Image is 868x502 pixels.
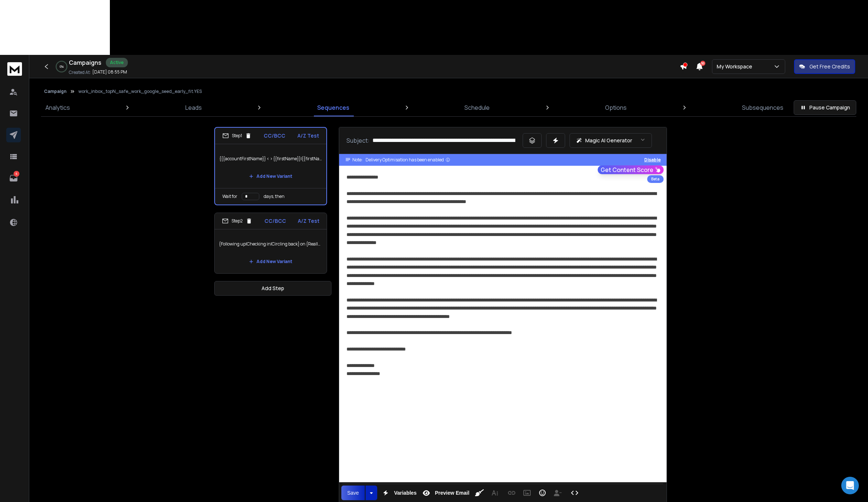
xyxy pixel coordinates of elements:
a: Subsequences [738,99,788,116]
span: 50 [700,61,705,66]
span: Preview Email [433,490,471,496]
span: Note: [352,157,363,163]
button: Magic AI Generator [570,133,652,148]
p: {Following up|Checking in|Circling back} on {Really Global|RG} [219,234,322,254]
button: Variables [379,486,418,500]
button: Insert Unsubscribe Link [551,486,565,500]
button: Insert Link (⌘K) [505,486,519,500]
a: Analytics [41,99,74,116]
p: Options [605,103,627,112]
p: 0 % [60,64,64,69]
a: 6 [6,171,21,186]
div: Beta [647,175,664,183]
p: Magic AI Generator [585,137,632,144]
button: Get Content Score [598,165,664,174]
p: CC/BCC [264,217,286,225]
p: Leads [185,103,202,112]
button: Emoticons [535,486,549,500]
a: Sequences [313,99,354,116]
div: Active [106,58,128,67]
p: Schedule [464,103,490,112]
p: Wait for [222,194,237,199]
p: Created At: [69,70,91,75]
div: Open Intercom Messenger [841,477,859,494]
p: work_inbox_topN_safe_work_google_seed_early_fit.YES [78,89,202,94]
button: Add Step [214,281,331,296]
div: Step 2 [222,218,252,224]
p: days, then [264,194,285,199]
button: Save [341,486,365,500]
p: 6 [14,171,19,177]
p: Sequences [317,103,349,112]
a: Options [601,99,631,116]
p: A/Z Test [297,132,319,139]
li: Step1CC/BCCA/Z Test{{{accountFirstName}} < > {{firstName}}|{{firstName}} < > {{accountFirstName}}... [214,127,327,205]
button: Disable [644,157,661,163]
p: Analytics [45,103,70,112]
button: Pause Campaign [794,100,856,115]
button: Add New Variant [243,169,298,184]
p: A/Z Test [298,217,319,225]
button: More Text [488,486,502,500]
button: Preview Email [419,486,471,500]
p: Get Free Credits [809,63,850,70]
span: Variables [393,490,418,496]
p: CC/BCC [264,132,285,139]
button: Clean HTML [472,486,486,500]
img: logo [7,62,22,76]
p: {{{accountFirstName}} < > {{firstName}}|{{firstName}} < > {{accountFirstName}}|Intro: {{accountFi... [219,149,322,169]
div: Delivery Optimisation has been enabled [366,157,450,163]
p: Subject: [346,136,370,145]
button: Add New Variant [243,254,298,269]
p: [DATE] 08:55 PM [92,69,127,75]
button: Campaign [44,89,67,94]
li: Step2CC/BCCA/Z Test{Following up|Checking in|Circling back} on {Really Global|RG}Add New Variant [214,213,327,274]
button: Code View [568,486,582,500]
button: Get Free Credits [794,59,855,74]
a: Leads [181,99,206,116]
p: My Workspace [717,63,755,70]
h1: Campaigns [69,58,101,67]
div: Step 1 [222,132,252,139]
a: Schedule [460,99,494,116]
p: Subsequences [742,103,783,112]
button: Insert Image (⌘P) [520,486,534,500]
